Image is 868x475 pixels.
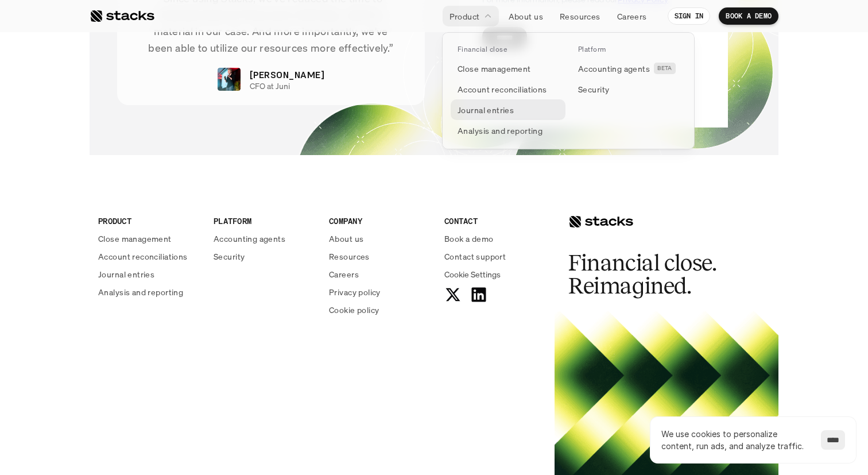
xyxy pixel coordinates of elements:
[449,10,480,22] p: Product
[329,250,370,262] p: Resources
[214,215,315,227] p: PLATFORM
[458,83,547,95] p: Account reconciliations
[719,7,778,25] a: BOOK A DEMO
[502,6,550,26] a: About us
[329,215,431,227] p: COMPANY
[668,7,711,25] a: SIGN IN
[509,10,543,22] p: About us
[329,250,431,262] a: Resources
[98,286,183,298] p: Analysis and reporting
[571,58,686,79] a: Accounting agentsBETA
[458,125,542,137] p: Analysis and reporting
[250,68,324,82] p: [PERSON_NAME]
[98,233,200,245] a: Close management
[214,250,245,262] p: Security
[329,304,379,316] p: Cookie policy
[329,233,431,245] a: About us
[578,45,606,53] p: Platform
[444,250,546,262] a: Contact support
[98,250,200,262] a: Account reconciliations
[214,233,285,245] p: Accounting agents
[214,250,315,262] a: Security
[329,304,431,316] a: Cookie policy
[451,99,565,120] a: Journal entries
[444,250,506,262] p: Contact support
[726,12,772,20] p: BOOK A DEMO
[444,268,501,280] button: Cookie Trigger
[571,79,686,99] a: Security
[329,286,381,298] p: Privacy policy
[329,268,359,280] p: Careers
[329,286,431,298] a: Privacy policy
[98,268,154,280] p: Journal entries
[135,219,186,227] a: Privacy Policy
[458,63,531,75] p: Close management
[578,83,609,95] p: Security
[451,120,565,141] a: Analysis and reporting
[617,10,647,22] p: Careers
[560,10,600,22] p: Resources
[98,286,200,298] a: Analysis and reporting
[98,250,188,262] p: Account reconciliations
[657,65,672,72] h2: BETA
[98,215,200,227] p: PRODUCT
[444,268,501,280] span: Cookie Settings
[329,268,431,280] a: Careers
[675,12,704,20] p: SIGN IN
[610,6,654,26] a: Careers
[444,233,546,245] a: Book a demo
[98,233,172,245] p: Close management
[661,428,809,452] p: We use cookies to personalize content, run ads, and analyze traffic.
[458,104,514,116] p: Journal entries
[578,63,650,75] p: Accounting agents
[451,79,565,99] a: Account reconciliations
[329,233,363,245] p: About us
[98,268,200,280] a: Journal entries
[444,233,494,245] p: Book a demo
[451,58,565,79] a: Close management
[568,252,741,298] h2: Financial close. Reimagined.
[214,233,315,245] a: Accounting agents
[458,45,507,53] p: Financial close
[553,6,607,26] a: Resources
[250,82,290,91] p: CFO at Juni
[444,215,546,227] p: CONTACT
